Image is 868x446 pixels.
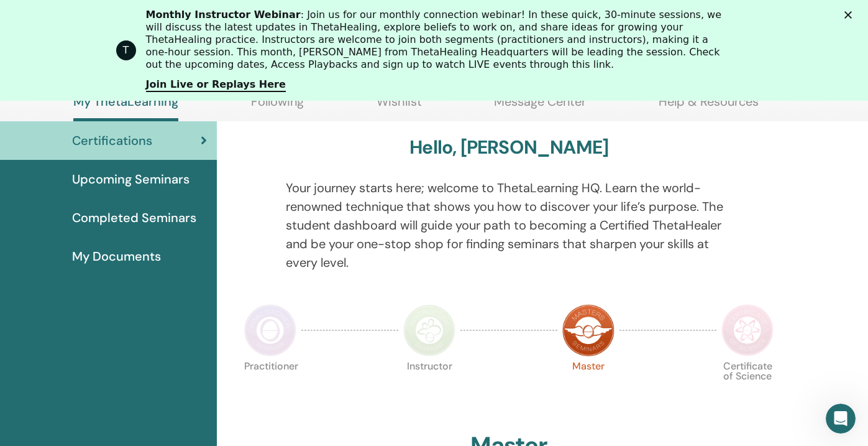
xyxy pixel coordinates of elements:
p: Instructor [403,361,455,414]
a: My ThetaLearning [73,94,178,121]
p: Practitioner [244,361,296,414]
a: Following [251,94,304,118]
span: Certifications [72,131,152,150]
span: My Documents [72,247,161,266]
div: Fechar [844,11,857,19]
p: Master [562,361,614,414]
h3: Hello, [PERSON_NAME] [409,136,608,159]
a: Join Live or Replays Here [146,78,286,92]
span: Upcoming Seminars [72,170,190,188]
b: Monthly Instructor Webinar [146,9,301,21]
div: : Join us for our monthly connection webinar! In these quick, 30-minute sessions, we will discuss... [146,9,733,71]
img: Instructor [403,304,455,356]
a: Message Center [494,94,586,118]
p: Your journey starts here; welcome to ThetaLearning HQ. Learn the world-renowned technique that sh... [286,179,732,272]
a: Wishlist [377,94,422,118]
img: Practitioner [244,304,296,356]
p: Certificate of Science [721,361,774,414]
span: Completed Seminars [72,208,196,227]
img: Certificate of Science [721,304,774,356]
img: Master [562,304,614,356]
iframe: Intercom live chat [826,404,856,434]
a: Help & Resources [659,94,759,118]
div: Profile image for ThetaHealing [116,40,136,60]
